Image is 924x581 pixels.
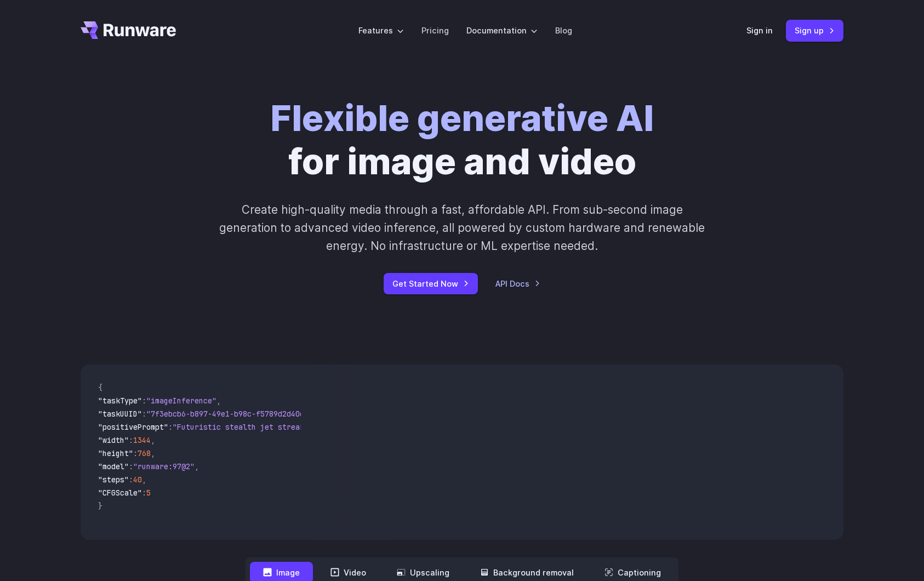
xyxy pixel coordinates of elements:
[98,383,102,392] span: {
[142,409,146,419] span: :
[133,475,142,485] span: 40
[495,277,540,290] a: API Docs
[98,396,142,406] span: "taskType"
[786,20,843,41] a: Sign up
[98,475,129,485] span: "steps"
[146,409,313,419] span: "7f3ebcb6-b897-49e1-b98c-f5789d2d40d7"
[98,448,133,458] span: "height"
[555,24,572,37] a: Blog
[98,422,168,432] span: "positivePrompt"
[270,96,654,183] h1: for image and video
[133,448,138,458] span: :
[142,396,146,406] span: :
[746,24,773,37] a: Sign in
[98,501,102,511] span: }
[129,475,133,485] span: :
[173,422,572,432] span: "Futuristic stealth jet streaking through a neon-lit cityscape with glowing purple exhaust"
[146,488,151,498] span: 5
[151,435,155,445] span: ,
[195,462,199,471] span: ,
[151,448,155,458] span: ,
[358,24,404,37] label: Features
[270,96,654,140] strong: Flexible generative AI
[216,396,221,406] span: ,
[146,396,216,406] span: "imageInference"
[98,409,142,419] span: "taskUUID"
[168,422,173,432] span: :
[129,462,133,471] span: :
[98,488,142,498] span: "CFGScale"
[129,435,133,445] span: :
[466,24,538,37] label: Documentation
[98,462,129,471] span: "model"
[81,21,176,39] a: Go to /
[142,488,146,498] span: :
[98,435,129,445] span: "width"
[384,273,478,294] a: Get Started Now
[142,475,146,485] span: ,
[218,201,706,255] p: Create high-quality media through a fast, affordable API. From sub-second image generation to adv...
[133,462,195,471] span: "runware:97@2"
[421,24,449,37] a: Pricing
[133,435,151,445] span: 1344
[138,448,151,458] span: 768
